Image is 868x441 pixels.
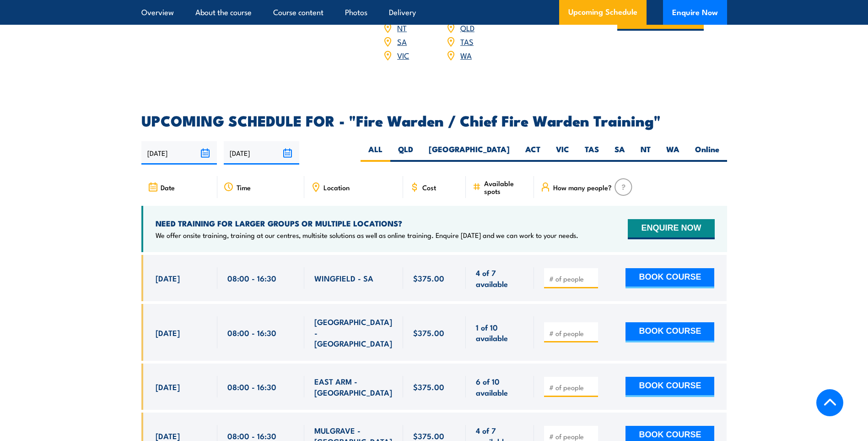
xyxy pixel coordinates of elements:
[413,273,444,283] span: $375.00
[658,144,687,162] label: WA
[460,22,474,33] a: QLD
[476,376,524,397] span: 6 of 10 available
[413,327,444,338] span: $375.00
[156,218,578,228] h4: NEED TRAINING FOR LARGER GROUPS OR MULTIPLE LOCATIONS?
[549,274,595,283] input: # of people
[607,144,633,162] label: SA
[413,381,444,392] span: $375.00
[227,327,276,338] span: 08:00 - 16:30
[476,322,524,343] span: 1 of 10 available
[156,231,578,240] p: We offer onsite training, training at our centres, multisite solutions as well as online training...
[633,144,658,162] label: NT
[577,144,607,162] label: TAS
[156,273,180,283] span: [DATE]
[156,327,180,338] span: [DATE]
[625,377,714,397] button: BOOK COURSE
[625,322,714,342] button: BOOK COURSE
[397,36,407,47] a: SA
[549,383,595,392] input: # of people
[553,183,612,191] span: How many people?
[687,144,727,162] label: Online
[460,50,472,61] a: WA
[141,114,727,127] h2: UPCOMING SCHEDULE FOR - "Fire Warden / Chief Fire Warden Training"
[413,430,444,441] span: $375.00
[422,183,436,191] span: Cost
[518,144,548,162] label: ACT
[161,183,175,191] span: Date
[224,141,299,165] input: To date
[227,381,276,392] span: 08:00 - 16:30
[397,22,407,33] a: NT
[421,144,518,162] label: [GEOGRAPHIC_DATA]
[628,219,714,239] button: ENQUIRE NOW
[484,179,528,195] span: Available spots
[156,381,180,392] span: [DATE]
[548,144,577,162] label: VIC
[323,183,350,191] span: Location
[141,141,217,165] input: From date
[397,50,409,61] a: VIC
[390,144,421,162] label: QLD
[237,183,251,191] span: Time
[156,430,180,441] span: [DATE]
[314,273,373,283] span: WINGFIELD - SA
[549,432,595,441] input: # of people
[314,376,393,397] span: EAST ARM - [GEOGRAPHIC_DATA]
[314,316,393,348] span: [GEOGRAPHIC_DATA] - [GEOGRAPHIC_DATA]
[227,430,276,441] span: 08:00 - 16:30
[476,267,524,289] span: 4 of 7 available
[361,144,390,162] label: ALL
[227,273,276,283] span: 08:00 - 16:30
[625,268,714,288] button: BOOK COURSE
[549,329,595,338] input: # of people
[460,36,474,47] a: TAS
